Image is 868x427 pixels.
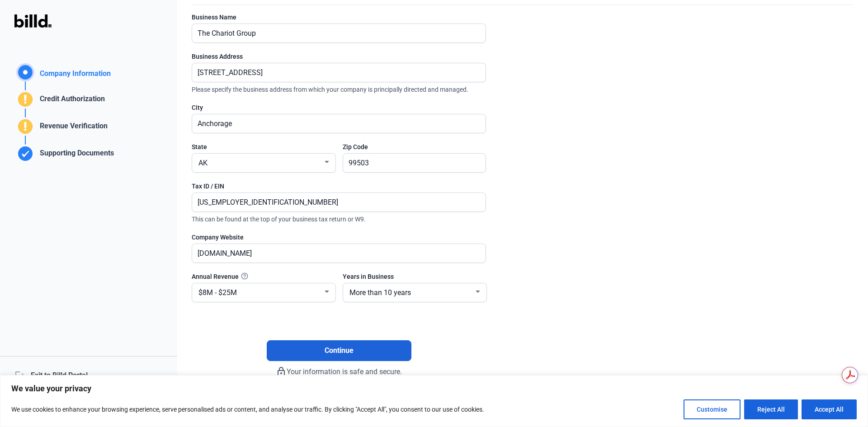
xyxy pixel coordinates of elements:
[744,399,798,419] button: Reject All
[192,193,476,211] input: XX-XXXXXXX
[36,148,114,163] div: Supporting Documents
[36,68,111,81] div: Company Information
[11,404,484,415] p: We use cookies to enhance your browsing experience, serve personalised ads or content, and analys...
[11,383,857,394] p: We value your privacy
[192,52,486,61] div: Business Address
[267,340,411,361] button: Continue
[192,233,486,242] div: Company Website
[684,399,741,419] button: Customise
[276,366,287,377] mat-icon: lock_outline
[198,159,208,167] span: AK
[192,142,335,151] div: State
[192,13,486,22] div: Business Name
[192,103,486,112] div: City
[192,182,486,191] div: Tax ID / EIN
[325,345,354,356] span: Continue
[36,94,105,108] div: Credit Authorization
[343,142,486,151] div: Zip Code
[14,370,24,379] mat-icon: logout
[192,82,486,94] span: Please specify the business address from which your company is principally directed and managed.
[192,212,486,224] span: This can be found at the top of your business tax return or W9.
[192,361,486,377] div: Your information is safe and secure.
[198,288,237,297] span: $8M - $25M
[349,288,411,297] span: More than 10 years
[192,272,335,281] div: Annual Revenue
[343,272,486,281] div: Years in Business
[802,399,857,419] button: Accept All
[36,121,108,136] div: Revenue Verification
[14,14,52,28] img: Billd Logo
